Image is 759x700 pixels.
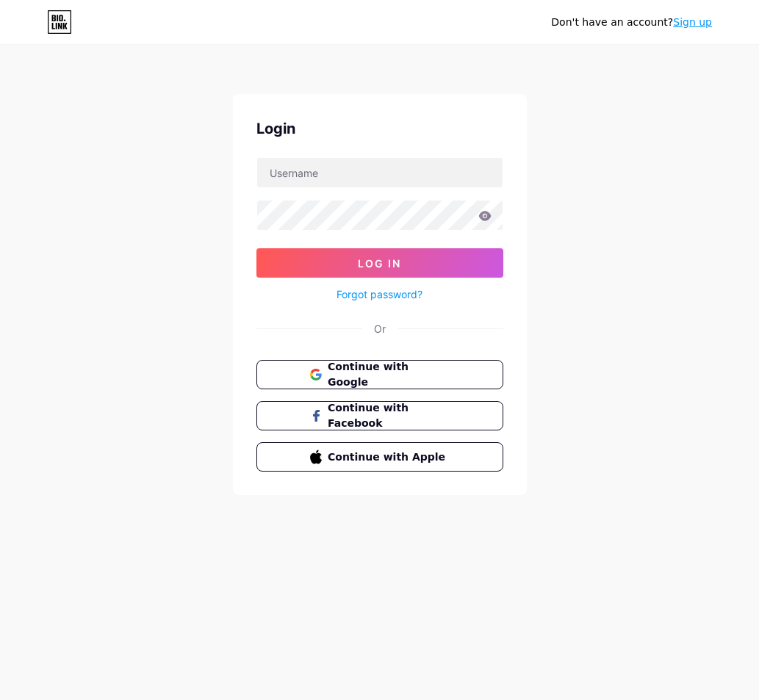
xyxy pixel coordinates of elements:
[358,257,401,270] span: Log In
[328,400,449,431] span: Continue with Facebook
[256,248,503,278] button: Log In
[328,450,449,465] span: Continue with Apple
[256,442,503,472] button: Continue with Apple
[256,401,503,430] button: Continue with Facebook
[673,16,712,28] a: Sign up
[257,158,503,187] input: Username
[551,15,712,30] div: Don't have an account?
[337,286,422,302] a: Forgot password?
[256,118,503,140] div: Login
[328,359,449,390] span: Continue with Google
[374,321,386,336] div: Or
[256,360,503,389] button: Continue with Google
